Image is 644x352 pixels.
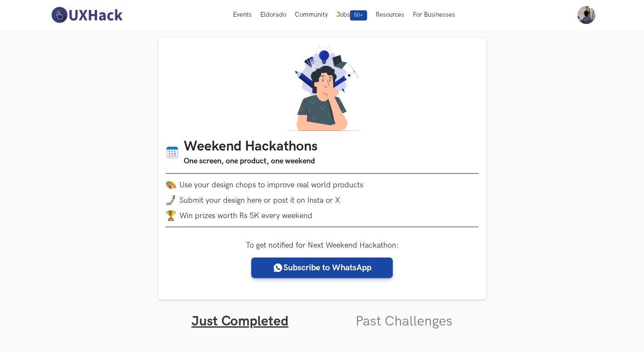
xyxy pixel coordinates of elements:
[350,10,367,21] span: 50+
[166,180,479,190] li: Use your design chops to improve real world products
[166,146,179,159] img: Calendar icon
[166,210,176,221] img: trophy.png
[49,6,125,24] img: UXHack-logo.png
[577,6,595,24] img: Your profile pic
[246,241,399,250] label: To get notified for Next Weekend Hackathon:
[179,196,340,205] span: Submit your design here or post it on Insta or X
[166,210,479,221] li: Win prizes worth Rs 5K every weekend
[166,195,176,205] img: mobile-in-hand.png
[356,313,453,330] a: Past Challenges
[158,299,486,330] ul: Tabs Interface
[191,313,288,330] a: Just Completed
[251,257,393,278] a: Subscribe to WhatsApp
[184,139,318,155] h1: Weekend Hackathons
[166,180,176,190] img: palette.png
[184,155,318,167] h3: One screen, one product, one weekend
[281,45,363,131] img: A designer thinking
